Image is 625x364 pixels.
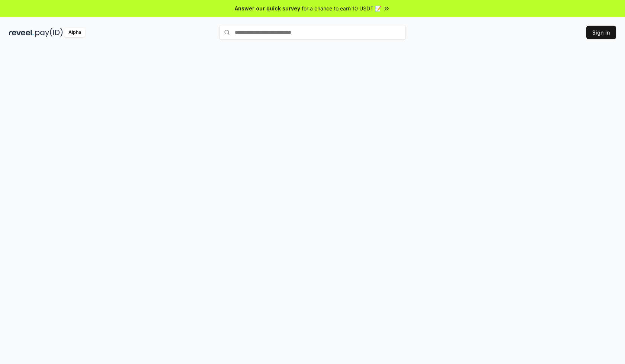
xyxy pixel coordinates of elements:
[64,28,85,37] div: Alpha
[235,4,300,12] span: Answer our quick survey
[586,26,616,39] button: Sign In
[35,28,63,37] img: pay_id
[9,28,34,37] img: reveel_dark
[302,4,381,12] span: for a chance to earn 10 USDT 📝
